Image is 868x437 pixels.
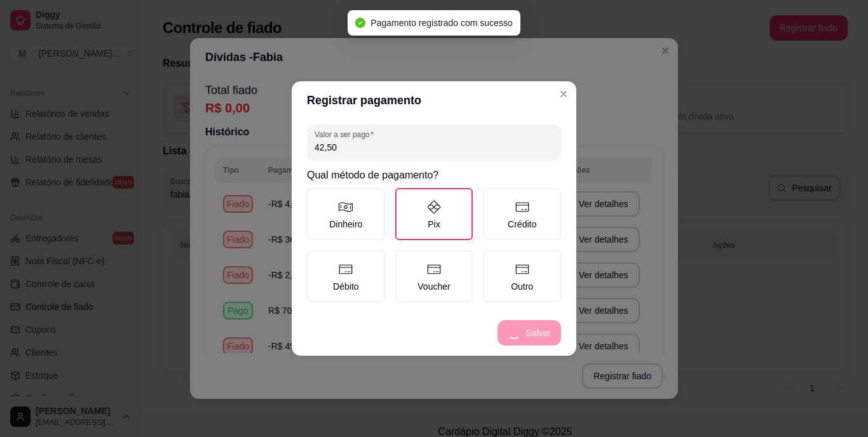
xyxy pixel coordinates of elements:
button: Close [553,84,574,104]
label: Débito [307,250,385,302]
label: Valor a ser pago [315,129,378,140]
span: check-circle [355,18,365,28]
label: Outro [483,250,561,302]
h2: Qual método de pagamento? [307,168,561,183]
label: Voucher [395,250,473,302]
label: Dinheiro [307,188,385,240]
label: Pix [395,188,473,240]
input: Valor a ser pago [315,141,553,154]
span: Pagamento registrado com sucesso [370,18,512,28]
label: Crédito [483,188,561,240]
header: Registrar pagamento [292,81,576,119]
